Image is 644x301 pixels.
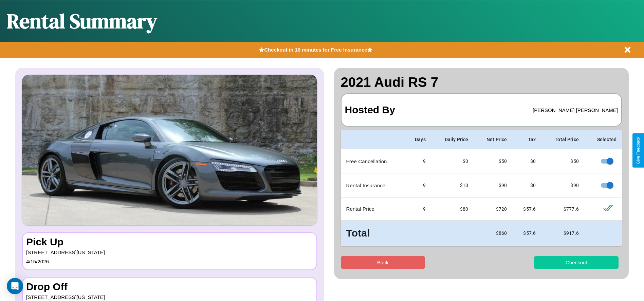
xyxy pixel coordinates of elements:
[404,149,431,173] td: 9
[431,149,474,173] td: $0
[512,197,541,221] td: $ 57.6
[346,204,399,213] p: Rental Price
[431,197,474,221] td: $ 80
[341,75,622,90] h2: 2021 Audi RS 7
[341,256,425,269] button: Back
[7,7,157,35] h1: Rental Summary
[404,173,431,197] td: 9
[264,47,367,53] b: Checkout in 10 minutes for Free Insurance
[431,173,474,197] td: $10
[346,181,399,190] p: Rental Insurance
[474,130,512,149] th: Net Price
[7,278,23,294] div: Open Intercom Messenger
[512,173,541,197] td: $0
[26,257,313,266] p: 4 / 15 / 2026
[474,221,512,246] td: $ 860
[512,221,541,246] td: $ 57.6
[26,248,313,257] p: [STREET_ADDRESS][US_STATE]
[341,130,622,246] table: simple table
[533,106,618,115] p: [PERSON_NAME] [PERSON_NAME]
[541,197,584,221] td: $ 777.6
[404,197,431,221] td: 9
[541,173,584,197] td: $ 90
[346,226,399,241] h3: Total
[474,149,512,173] td: $ 50
[512,130,541,149] th: Tax
[26,236,313,248] h3: Pick Up
[541,130,584,149] th: Total Price
[584,130,622,149] th: Selected
[512,149,541,173] td: $0
[26,281,313,293] h3: Drop Off
[431,130,474,149] th: Daily Price
[474,173,512,197] td: $ 90
[636,137,641,164] div: Give Feedback
[541,149,584,173] td: $ 50
[404,130,431,149] th: Days
[534,256,619,269] button: Checkout
[474,197,512,221] td: $ 720
[541,221,584,246] td: $ 917.6
[345,97,395,123] h3: Hosted By
[346,157,399,166] p: Free Cancellation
